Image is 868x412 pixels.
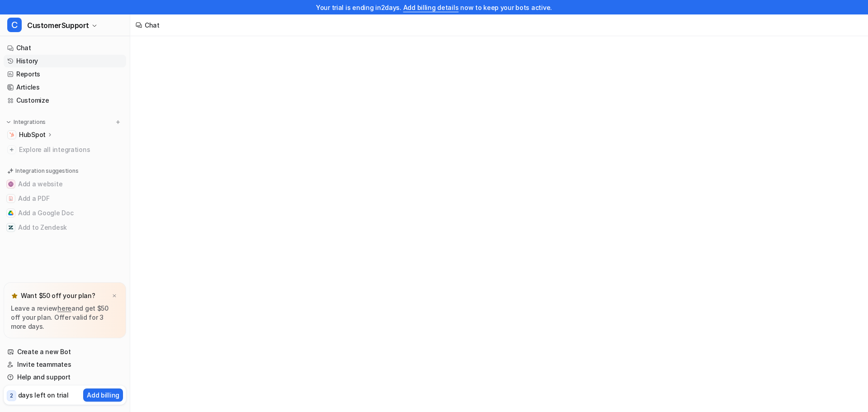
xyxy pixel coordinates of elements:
a: Add billing details [403,4,459,11]
button: Integrations [4,118,48,127]
a: Chat [4,42,126,54]
img: x [112,293,117,299]
img: Add a website [8,181,14,187]
span: C [7,18,22,32]
button: Add to ZendeskAdd to Zendesk [4,220,126,235]
p: days left on trial [18,390,69,400]
button: Add a Google DocAdd a Google Doc [4,206,126,220]
img: explore all integrations [7,145,16,154]
img: Add a PDF [8,196,14,201]
a: History [4,55,126,67]
p: Integrations [14,118,46,126]
p: HubSpot [19,130,46,139]
button: Add billing [83,388,123,402]
img: Add to Zendesk [8,225,14,230]
img: star [11,292,18,299]
button: Add a PDFAdd a PDF [4,191,126,206]
a: Explore all integrations [4,143,126,156]
img: Add a Google Doc [8,210,14,216]
a: Invite teammates [4,358,126,371]
p: Add billing [87,390,119,400]
a: Help and support [4,371,126,384]
p: 2 [10,392,13,400]
div: Chat [145,20,160,30]
a: here [57,304,71,312]
img: menu_add.svg [115,119,121,125]
p: Want $50 off your plan? [21,291,95,300]
img: expand menu [5,119,12,125]
img: HubSpot [9,132,14,137]
p: Integration suggestions [15,167,78,175]
a: Create a new Bot [4,346,126,358]
a: Customize [4,94,126,107]
p: Leave a review and get $50 off your plan. Offer valid for 3 more days. [11,304,119,331]
span: Explore all integrations [19,142,123,157]
span: CustomerSupport [27,19,89,32]
button: Add a websiteAdd a website [4,177,126,191]
a: Articles [4,81,126,94]
a: Reports [4,68,126,81]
